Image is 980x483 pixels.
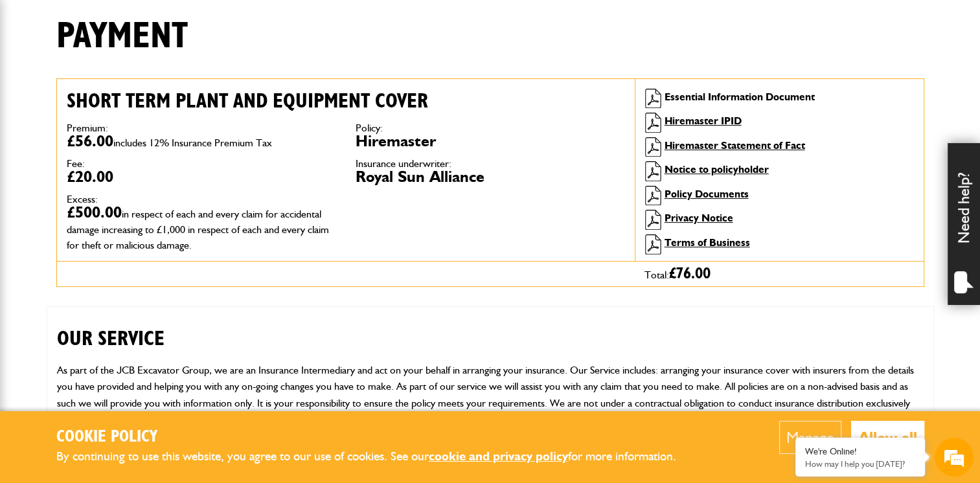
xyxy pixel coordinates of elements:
img: d_20077148190_company_1631870298795_20077148190 [22,72,54,90]
div: We're Online! [805,446,915,457]
p: How may I help you today? [805,459,915,469]
a: Notice to policyholder [665,163,769,175]
input: Enter your phone number [17,196,236,225]
button: Manage [779,421,841,454]
a: Privacy Notice [665,212,733,224]
a: Hiremaster Statement of Fact [665,139,805,152]
div: Minimize live chat window [212,6,244,38]
h2: Short term plant and equipment cover [67,89,625,113]
input: Enter your last name [17,120,236,148]
span: in respect of each and every claim for accidental damage increasing to £1,000 in respect of each ... [67,208,329,251]
textarea: Type your message and hit 'Enter' [17,234,236,369]
input: Enter your email address [17,158,236,186]
dd: Royal Sun Alliance [356,169,625,185]
p: By continuing to use this website, you agree to our use of cookies. See our for more information. [56,447,698,467]
a: cookie and privacy policy [429,449,568,464]
div: Total: [635,262,924,286]
dt: Policy: [356,123,625,133]
a: Policy Documents [665,188,749,200]
a: Essential Information Document [665,91,815,103]
span: 76.00 [676,266,711,282]
h2: Cookie Policy [56,427,698,447]
div: Need help? [948,143,980,305]
button: Allow all [851,421,924,454]
p: As part of the JCB Excavator Group, we are an Insurance Intermediary and act on your behalf in ar... [57,362,924,428]
dd: £500.00 [67,205,336,251]
div: Chat with us now [67,73,218,89]
h2: OUR SERVICE [57,307,924,351]
a: Hiremaster IPID [665,115,742,127]
a: Terms of Business [665,236,750,249]
em: Start Chat [176,380,235,398]
dd: Hiremaster [356,133,625,149]
dt: Premium: [67,123,336,133]
dt: Insurance underwriter: [356,159,625,169]
h1: Payment [56,15,188,58]
dt: Fee: [67,159,336,169]
span: £ [669,266,711,282]
dd: £20.00 [67,169,336,185]
span: includes 12% Insurance Premium Tax [113,137,272,149]
dd: £56.00 [67,133,336,149]
dt: Excess: [67,194,336,205]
